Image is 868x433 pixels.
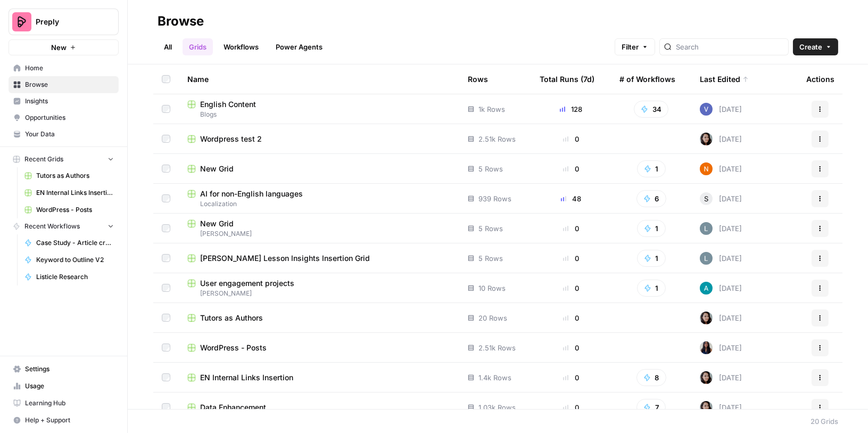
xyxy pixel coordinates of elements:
a: Your Data [9,126,119,143]
div: 128 [540,104,602,115]
span: 5 Rows [478,223,503,234]
a: WordPress - Posts [20,201,119,218]
button: Help + Support [9,412,119,429]
button: 1 [637,280,666,297]
button: 8 [636,369,666,386]
a: WordPress - Posts [187,342,451,353]
a: Power Agents [269,38,329,55]
button: 34 [634,101,668,118]
a: Keyword to Outline V2 [20,251,119,268]
div: 0 [540,253,602,264]
a: New Grid[PERSON_NAME] [187,218,451,239]
div: Rows [468,64,488,94]
div: [DATE] [700,371,742,384]
img: Preply Logo [12,12,31,31]
a: User engagement projects[PERSON_NAME] [187,278,451,298]
span: Recent Grids [24,154,63,164]
span: Filter [622,42,639,52]
span: 1.03k Rows [478,402,516,413]
a: [PERSON_NAME] Lesson Insights Insertion Grid [187,253,451,264]
a: EN Internal Links Insertion [20,184,119,201]
span: Preply [36,17,100,27]
a: New Grid [187,164,451,174]
a: Opportunities [9,109,119,126]
div: [DATE] [700,282,742,295]
img: 0od0somutai3rosqwdkhgswflu93 [700,133,713,145]
img: lv9aeu8m5xbjlu53qhb6bdsmtbjy [700,252,713,265]
span: 1k Rows [478,104,505,115]
span: Wordpress test 2 [200,134,262,144]
a: Tutors as Authors [187,313,451,323]
span: Help + Support [25,415,114,425]
div: 0 [540,342,602,353]
span: 5 Rows [478,164,503,174]
span: Recent Workflows [24,222,80,231]
span: Browse [25,80,114,89]
button: 6 [636,190,666,207]
span: Data Enhancement [200,402,266,413]
a: Usage [9,378,119,395]
div: 0 [540,313,602,323]
span: Localization [187,199,451,209]
span: 20 Rows [478,313,507,323]
div: [DATE] [700,401,742,414]
div: [DATE] [700,103,742,116]
span: [PERSON_NAME] [187,289,451,298]
div: [DATE] [700,341,742,354]
img: lv9aeu8m5xbjlu53qhb6bdsmtbjy [700,222,713,235]
span: 2.51k Rows [478,134,516,144]
span: Listicle Research [36,272,114,282]
div: Actions [806,64,834,94]
span: New [51,42,67,53]
a: Browse [9,76,119,93]
div: [DATE] [700,222,742,235]
div: [DATE] [700,133,742,145]
div: 0 [540,402,602,413]
span: EN Internal Links Insertion [36,188,114,198]
img: 0od0somutai3rosqwdkhgswflu93 [700,401,713,414]
div: 48 [540,193,602,204]
span: AI for non-English languages [200,189,303,199]
div: 0 [540,283,602,293]
div: 0 [540,134,602,144]
span: English Content [200,99,256,110]
span: 1.4k Rows [478,372,511,383]
span: Tutors as Authors [36,171,114,181]
span: WordPress - Posts [36,205,114,215]
button: 1 [637,220,666,237]
img: c37vr20y5fudypip844bb0rvyfb7 [700,162,713,175]
button: 1 [637,160,666,177]
span: New Grid [200,218,234,229]
div: 0 [540,372,602,383]
span: S [704,193,708,204]
button: Filter [615,38,655,55]
div: 20 Grids [811,416,838,427]
img: rox323kbkgutb4wcij4krxobkpon [700,341,713,354]
span: Settings [25,364,114,374]
span: WordPress - Posts [200,342,267,353]
div: Total Runs (7d) [540,64,594,94]
span: [PERSON_NAME] Lesson Insights Insertion Grid [200,253,370,264]
span: Insights [25,96,114,106]
div: [DATE] [700,192,742,205]
span: New Grid [200,164,234,174]
a: Case Study - Article creation [20,234,119,251]
a: Insights [9,93,119,110]
span: Keyword to Outline V2 [36,255,114,265]
div: [DATE] [700,162,742,175]
img: 0od0somutai3rosqwdkhgswflu93 [700,312,713,324]
button: Recent Workflows [9,218,119,234]
span: Opportunities [25,113,114,122]
a: Data Enhancement [187,402,451,413]
input: Search [676,42,784,52]
div: [DATE] [700,252,742,265]
div: [DATE] [700,312,742,324]
a: English ContentBlogs [187,99,451,119]
a: Grids [183,38,213,55]
button: 1 [637,250,666,267]
a: Settings [9,361,119,378]
a: AI for non-English languagesLocalization [187,189,451,209]
span: EN Internal Links Insertion [200,372,293,383]
div: 0 [540,164,602,174]
a: All [158,38,178,55]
